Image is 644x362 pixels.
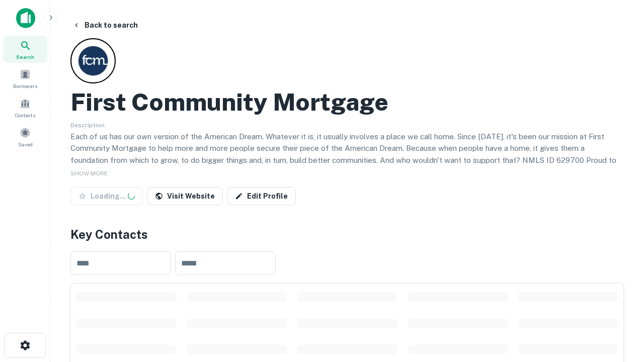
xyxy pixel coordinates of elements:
a: Search [3,36,47,63]
span: Borrowers [13,82,37,90]
span: Search [16,53,34,61]
span: Contacts [15,111,35,119]
span: Description [70,122,105,129]
a: Borrowers [3,65,47,92]
a: Contacts [3,94,47,121]
img: capitalize-icon.png [16,8,35,28]
h4: Key Contacts [70,225,624,243]
p: Each of us has our own version of the American Dream. Whatever it is, it usually involves a place... [70,131,624,178]
h2: First Community Mortgage [70,87,388,117]
span: SHOW MORE [70,170,108,177]
span: Saved [18,140,33,148]
a: Edit Profile [227,187,296,205]
a: Visit Website [147,187,223,205]
button: Back to search [68,16,142,34]
a: Saved [3,123,47,150]
iframe: Chat Widget [594,249,644,298]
